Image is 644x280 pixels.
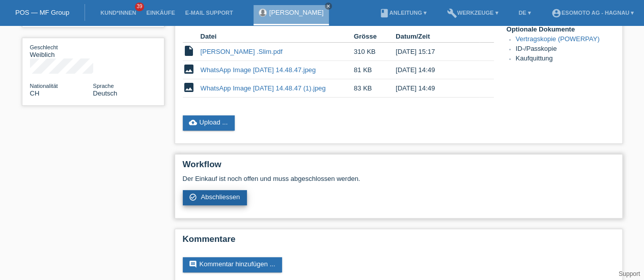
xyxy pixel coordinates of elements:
[326,4,331,9] i: close
[93,89,118,97] span: Deutsch
[201,66,316,74] a: WhatsApp Image [DATE] 14.48.47.jpeg
[513,10,536,16] a: DE ▾
[135,3,144,11] span: 39
[396,79,479,98] td: [DATE] 14:49
[269,9,324,16] a: [PERSON_NAME]
[201,48,283,55] a: [PERSON_NAME] .Slim.pdf
[442,10,503,16] a: buildWerkzeuge ▾
[201,193,240,201] span: Abschliessen
[396,43,479,61] td: [DATE] 15:17
[396,61,479,79] td: [DATE] 14:49
[546,10,639,16] a: account_circleEsomoto AG - Hagnau ▾
[325,3,332,10] a: close
[183,63,195,75] i: image
[619,270,640,277] a: Support
[15,9,69,16] a: POS — MF Group
[95,10,141,16] a: Kund*innen
[516,54,614,64] li: Kaufquittung
[30,44,58,50] span: Geschlecht
[183,115,235,131] a: cloud_uploadUpload ...
[180,10,238,16] a: E-Mail Support
[379,8,389,18] i: book
[354,43,396,61] td: 310 KB
[183,160,614,175] h2: Workflow
[189,118,197,127] i: cloud_upload
[201,84,326,92] a: WhatsApp Image [DATE] 14.48.47 (1).jpeg
[396,30,479,43] th: Datum/Zeit
[183,81,195,94] i: image
[30,89,40,97] span: Schweiz
[93,83,114,89] span: Sprache
[189,193,197,201] i: check_circle_outline
[551,8,562,18] i: account_circle
[354,30,396,43] th: Grösse
[354,61,396,79] td: 81 KB
[141,10,180,16] a: Einkäufe
[374,10,432,16] a: bookAnleitung ▾
[30,83,58,89] span: Nationalität
[189,260,197,268] i: comment
[354,79,396,98] td: 83 KB
[183,190,247,205] a: check_circle_outline Abschliessen
[183,234,614,250] h2: Kommentare
[183,257,283,272] a: commentKommentar hinzufügen ...
[30,43,93,58] div: Weiblich
[516,45,614,54] li: ID-/Passkopie
[183,175,614,182] p: Der Einkauf ist noch offen und muss abgeschlossen werden.
[201,30,354,43] th: Datei
[516,35,600,43] a: Vertragskopie (POWERPAY)
[183,45,195,57] i: insert_drive_file
[507,25,614,33] h4: Optionale Dokumente
[447,8,457,18] i: build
